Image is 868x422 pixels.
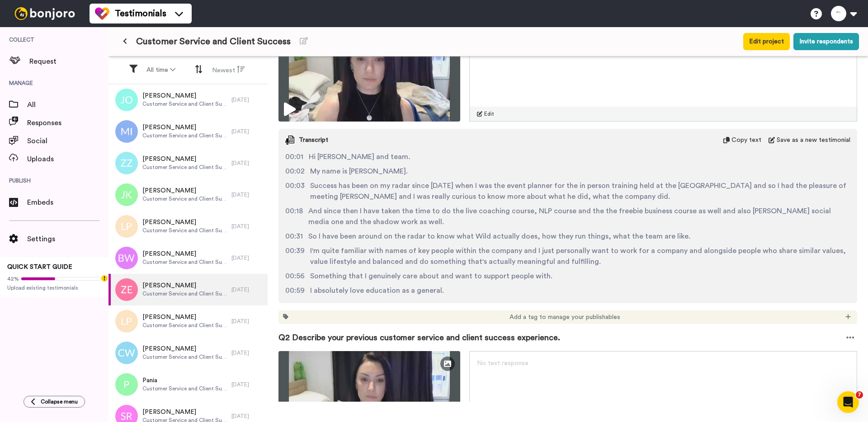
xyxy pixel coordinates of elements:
div: [DATE] [231,191,263,198]
img: jk.png [115,183,138,206]
img: d7da1dff-94ff-47d1-8c86-e4371384e412-thumbnail_full-1757660680.jpg [278,31,460,122]
span: Customer Service and Client Success [142,227,227,234]
iframe: Intercom live chat [837,391,859,413]
span: Upload existing testimonials [7,284,101,291]
div: [DATE] [231,223,263,230]
span: Customer Service and Client Success [142,290,227,297]
span: 00:18 [285,206,303,227]
span: 00:03 [285,180,305,202]
span: Embeds [27,197,108,208]
span: Success has been on my radar since [DATE] when I was the event planner for the in person training... [310,180,850,202]
img: jo.png [115,89,138,111]
button: Collapse menu [24,396,85,408]
a: [PERSON_NAME]Customer Service and Client Success[DATE] [108,305,268,337]
div: [DATE] [231,286,263,293]
button: Edit project [743,33,790,50]
span: So I have been around on the radar to know what Wild actually does, how they run things, what the... [308,231,690,242]
span: Responses [27,117,108,128]
span: Add a tag to manage your publishables [509,313,620,322]
span: [PERSON_NAME] [142,249,227,258]
span: 00:02 [285,166,305,177]
span: Customer Service and Client Success [142,322,227,329]
span: My name is [PERSON_NAME]. [310,166,408,177]
img: bj-logo-header-white.svg [11,7,79,20]
span: 00:31 [285,231,303,242]
span: Customer Service and Client Success [142,164,227,171]
span: Testimonials [115,7,166,20]
span: No text response [477,360,528,366]
a: [PERSON_NAME]Customer Service and Client Success[DATE] [108,242,268,274]
span: [PERSON_NAME] [142,344,227,353]
img: ze.png [115,278,138,301]
span: Q2 Describe your previous customer service and client success experience. [278,331,560,344]
span: Something that I genuinely care about and want to support people with. [310,271,552,281]
span: [PERSON_NAME] [142,123,227,132]
img: mi.png [115,120,138,143]
img: cw.png [115,342,138,364]
button: Invite respondents [793,33,859,50]
a: [PERSON_NAME]Customer Service and Client Success[DATE] [108,84,268,116]
span: Customer Service and Client Success [142,100,227,108]
div: [DATE] [231,413,263,420]
a: [PERSON_NAME]Customer Service and Client Success[DATE] [108,179,268,211]
span: All [27,99,108,110]
a: [PERSON_NAME]Customer Service and Client Success[DATE] [108,274,268,305]
span: Customer Service and Client Success [142,258,227,266]
span: I absolutely love education as a general. [310,285,444,296]
img: p.png [115,373,138,396]
span: [PERSON_NAME] [142,313,227,322]
img: bw.png [115,247,138,269]
img: zz.png [115,152,138,174]
a: [PERSON_NAME]Customer Service and Client Success[DATE] [108,116,268,147]
div: [DATE] [231,254,263,262]
span: Copy text [731,136,761,145]
span: Social [27,136,108,146]
span: Customer Service and Client Success [142,132,227,139]
div: [DATE] [231,318,263,325]
span: [PERSON_NAME] [142,91,227,100]
span: [PERSON_NAME] [142,408,227,417]
button: Newest [207,61,250,79]
a: [PERSON_NAME]Customer Service and Client Success[DATE] [108,337,268,369]
div: [DATE] [231,128,263,135]
span: 00:56 [285,271,305,281]
span: Save as a new testimonial [777,136,850,145]
span: Collapse menu [41,398,78,405]
span: Customer Service and Client Success [142,195,227,202]
a: [PERSON_NAME]Customer Service and Client Success[DATE] [108,147,268,179]
span: And since then I have taken the time to do the live coaching course, NLP course and the the freeb... [308,206,850,227]
span: Pania [142,376,227,385]
span: Uploads [27,154,108,164]
span: [PERSON_NAME] [142,186,227,195]
img: transcript.svg [285,136,294,145]
span: 00:39 [285,245,305,267]
a: PaniaCustomer Service and Client Success[DATE] [108,369,268,400]
div: [DATE] [231,349,263,356]
img: lp.png [115,310,138,333]
span: Customer Service and Client Success [142,385,227,392]
span: 00:01 [285,151,303,162]
span: [PERSON_NAME] [142,155,227,164]
span: Edit [484,110,494,117]
button: All time [141,62,181,78]
span: Transcript [299,136,328,145]
span: QUICK START GUIDE [7,264,72,270]
a: [PERSON_NAME]Customer Service and Client Success[DATE] [108,211,268,242]
div: [DATE] [231,159,263,167]
div: [DATE] [231,381,263,388]
span: [PERSON_NAME] [142,281,227,290]
span: Request [29,56,108,67]
div: [DATE] [231,96,263,103]
span: 00:59 [285,285,305,296]
span: I'm quite familiar with names of key people within the company and I just personally want to work... [310,245,850,267]
span: 42% [7,275,19,282]
span: 7 [856,391,863,399]
img: lp.png [115,215,138,238]
span: Settings [27,234,108,244]
span: [PERSON_NAME] [142,218,227,227]
span: Customer Service and Client Success [142,353,227,361]
div: Tooltip anchor [100,274,108,282]
span: Hi [PERSON_NAME] and team. [309,151,410,162]
img: tm-color.svg [95,6,109,21]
